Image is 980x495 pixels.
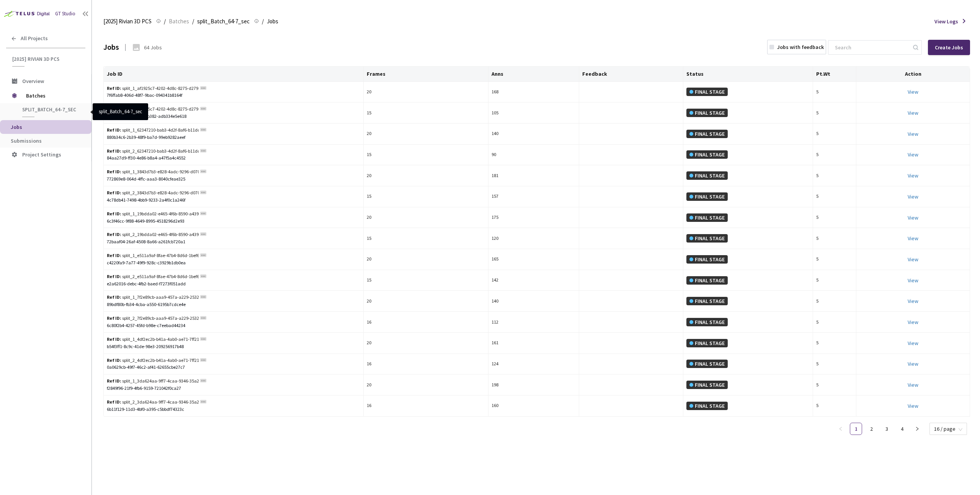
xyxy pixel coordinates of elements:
[488,67,579,82] th: Anns
[915,427,920,431] span: right
[813,396,856,417] td: 5
[364,165,488,186] td: 20
[908,340,918,347] a: View
[22,106,79,113] span: split_Batch_64-7_sec
[813,67,856,82] th: Pt.Wt
[364,333,488,354] td: 20
[11,124,22,130] span: Jobs
[107,406,360,413] div: 6b11f129-11d3-4bf0-a395-c5bbdf74323c
[107,168,199,176] div: split_1_3843d7b3-e828-4adc-9296-d070aebb8b32
[107,399,199,406] div: split_2_3da624aa-9ff7-4caa-9346-35a275a73406
[107,113,360,120] div: ef766077-149a-4062-b382-adb334e5e618
[107,385,360,392] div: f2849f96-21f9-4fb6-9159-721042f0ca27
[107,274,121,279] b: Ref ID:
[364,124,488,145] td: 20
[103,17,152,26] span: [2025] Rivian 3D PCS
[686,360,728,368] div: FINAL STAGE
[686,192,728,201] div: FINAL STAGE
[488,396,579,417] td: 160
[488,165,579,186] td: 181
[107,273,199,280] div: split_2_e511a9af-8fae-47b4-8d6d-1bef6288aff2
[813,270,856,291] td: 5
[364,145,488,166] td: 15
[107,190,121,195] b: Ref ID:
[267,17,278,26] span: Jobs
[107,106,121,112] b: Ref ID:
[107,92,360,99] div: 7f6ffab8-406d-48f7-9bac-094341b8164f
[364,354,488,375] td: 16
[12,56,81,62] span: [2025] Rivian 3D PCS
[908,172,918,179] a: View
[364,103,488,124] td: 15
[488,270,579,291] td: 142
[908,298,918,304] a: View
[107,238,360,246] div: 72baaf04-26af-4508-8a66-a261fcb720a1
[22,151,61,158] span: Project Settings
[686,130,728,138] div: FINAL STAGE
[107,336,121,342] b: Ref ID:
[107,197,360,204] div: 4c78db41-7498-4bb9-9233-2a4f0c1a246f
[488,186,579,207] td: 157
[107,85,199,92] div: split_1_af1925c7-4202-4d8c-8275-d2799bc271e8
[107,294,199,301] div: split_1_7f2e89cb-aaa9-457a-a229-2532751b04db
[364,207,488,228] td: 20
[262,17,264,26] li: /
[488,82,579,103] td: 168
[777,43,824,51] div: Jobs with feedback
[107,148,199,155] div: split_2_62347210-bab3-4d2f-8af6-b11dce8da633
[881,423,892,435] a: 3
[364,249,488,270] td: 20
[683,67,813,82] th: Status
[813,375,856,396] td: 5
[830,41,912,54] input: Search
[908,88,918,95] a: View
[104,67,364,82] th: Job ID
[107,210,199,218] div: split_1_19bdda02-e465-4f6b-8590-a4399eb28722
[364,82,488,103] td: 20
[192,17,194,26] li: /
[935,44,963,50] div: Create Jobs
[908,214,918,221] a: View
[908,360,918,367] a: View
[813,124,856,145] td: 5
[488,103,579,124] td: 105
[144,44,162,51] div: 64 Jobs
[488,228,579,249] td: 120
[107,127,199,134] div: split_1_62347210-bab3-4d2f-8af6-b11dce8da633
[107,231,199,238] div: split_2_19bdda02-e465-4f6b-8590-a4399eb28722
[107,294,121,300] b: Ref ID:
[107,315,199,322] div: split_2_7f2e89cb-aaa9-457a-a229-2532751b04db
[838,427,843,431] span: left
[488,291,579,312] td: 140
[813,207,856,228] td: 5
[896,423,908,435] a: 4
[934,423,962,435] span: 16 / page
[850,423,862,435] li: 1
[686,234,728,243] div: FINAL STAGE
[908,109,918,116] a: View
[197,17,250,26] span: split_Batch_64-7_sec
[107,176,360,183] div: 772869e8-064d-4ffc-aaa3-8040cfeae325
[686,276,728,285] div: FINAL STAGE
[866,423,877,435] a: 2
[55,10,75,18] div: GT Studio
[686,339,728,347] div: FINAL STAGE
[107,280,360,288] div: e2a62016-debc-4fb2-baed-f7273f051add
[686,297,728,305] div: FINAL STAGE
[164,17,166,26] li: /
[908,381,918,388] a: View
[813,186,856,207] td: 5
[896,423,908,435] li: 4
[107,364,360,371] div: 0a0629cb-49f7-46c2-af41-62655cbe27c7
[11,137,42,144] span: Submissions
[813,354,856,375] td: 5
[686,88,728,96] div: FINAL STAGE
[107,378,199,385] div: split_1_3da624aa-9ff7-4caa-9346-35a275a73406
[686,402,728,410] div: FINAL STAGE
[908,130,918,137] a: View
[934,18,958,25] span: View Logs
[364,312,488,333] td: 16
[169,17,189,26] span: Batches
[686,381,728,389] div: FINAL STAGE
[107,259,360,267] div: c4220fa9-7a77-49f9-928c-c3929b1db0ea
